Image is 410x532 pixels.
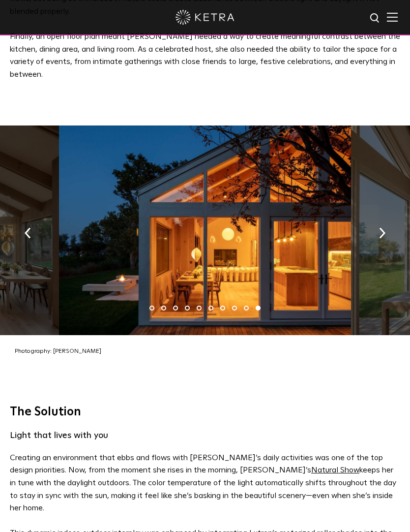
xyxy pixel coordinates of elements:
img: arrow-right-black.svg [379,227,385,238]
img: arrow-left-black.svg [25,227,31,238]
p: Photography: [PERSON_NAME] [15,346,400,357]
h3: The Solution [10,405,400,420]
img: ketra-logo-2019-white [176,10,234,25]
h5: Light that lives with you [10,429,400,443]
img: Hamburger%20Nav.svg [387,12,398,22]
img: search icon [369,12,381,25]
a: Natural Show [311,466,359,474]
